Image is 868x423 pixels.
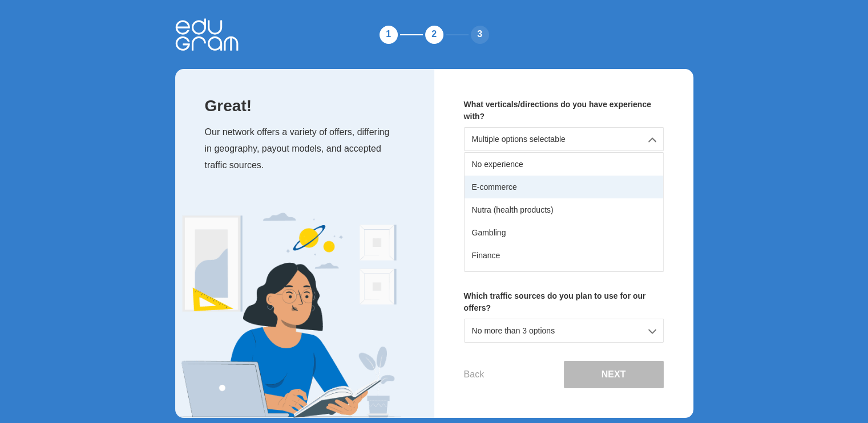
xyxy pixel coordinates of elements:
[465,153,663,176] div: No experience
[465,244,663,267] div: Finance
[377,23,400,46] div: 1
[464,99,664,123] p: What verticals/directions do you have experience with?
[469,23,491,46] div: 3
[464,319,664,343] div: No more than 3 options
[465,176,663,198] div: E-commerce
[564,361,664,388] button: Next
[465,221,663,244] div: Gambling
[464,290,664,314] p: Which traffic sources do you plan to use for our offers?
[423,23,446,46] div: 2
[464,127,664,151] div: Multiple options selectable
[465,267,663,290] div: Dating
[205,99,411,113] p: Great!
[464,369,485,380] button: Back
[205,124,411,173] p: Our network offers a variety of offers, differing in geography, payout models, and accepted traff...
[175,213,403,418] img: Expert Image
[465,198,663,221] div: Nutra (health products)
